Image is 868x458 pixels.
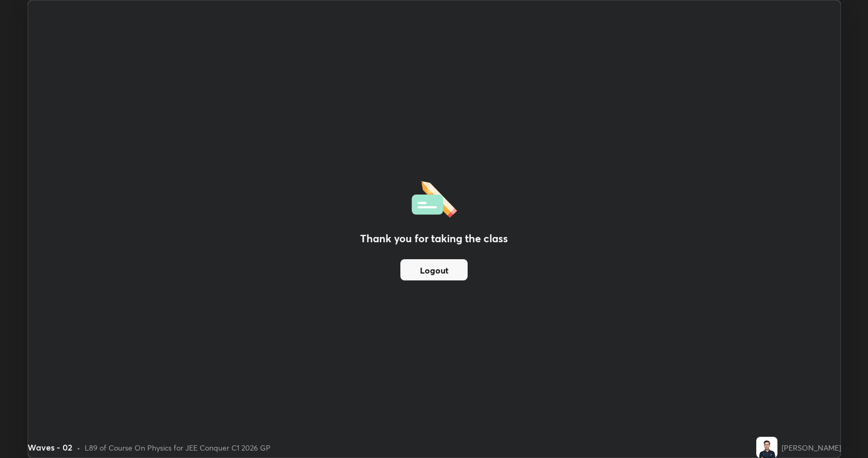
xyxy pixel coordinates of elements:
[782,442,841,453] div: [PERSON_NAME]
[360,231,508,246] h2: Thank you for taking the class
[85,442,271,453] div: L89 of Course On Physics for JEE Conquer C1 2026 GP
[400,259,468,280] button: Logout
[28,441,73,454] div: Waves - 02
[411,178,457,218] img: offlineFeedback.1438e8b3.svg
[756,437,777,458] img: 37aae379bbc94e87a747325de2c98c16.jpg
[77,442,80,453] div: •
